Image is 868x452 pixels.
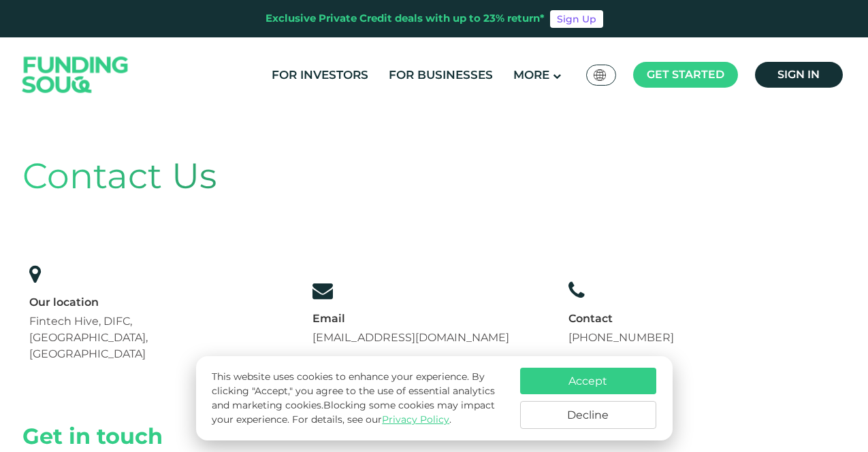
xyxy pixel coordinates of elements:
p: This website uses cookies to enhance your experience. By clicking "Accept," you agree to the use ... [212,370,506,427]
span: Get started [647,68,724,81]
div: Contact [568,311,674,326]
a: [EMAIL_ADDRESS][DOMAIN_NAME] [312,331,509,344]
button: Decline [520,401,656,429]
a: Sign Up [550,10,603,28]
a: Sign in [755,62,843,88]
div: Exclusive Private Credit deals with up to 23% return* [266,11,545,27]
img: SA Flag [594,69,606,81]
span: Blocking some cookies may impact your experience. [212,399,495,425]
span: More [513,68,549,82]
div: Contact Us [22,150,846,203]
div: Our location [29,295,253,310]
span: Sign in [777,68,820,81]
a: For Investors [268,64,372,86]
a: [PHONE_NUMBER] [568,331,674,344]
span: Fintech Hive, DIFC, [GEOGRAPHIC_DATA], [GEOGRAPHIC_DATA] [29,315,148,360]
h2: Get in touch [22,423,846,449]
button: Accept [520,368,656,394]
a: Privacy Policy [382,413,449,425]
a: For Businesses [385,64,496,86]
img: Logo [9,41,142,109]
span: For details, see our . [292,413,451,425]
div: Email [312,311,509,326]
